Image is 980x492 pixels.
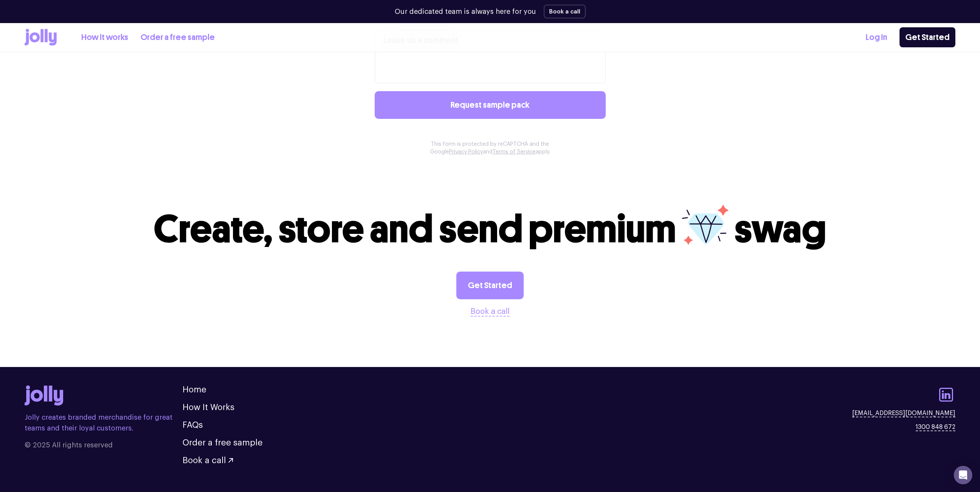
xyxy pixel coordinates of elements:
[183,456,233,465] button: Book a call
[375,91,606,119] button: Request sample pack
[493,149,536,155] a: Terms of Service
[416,140,564,156] p: This form is protected by reCAPTCHA and the Google and apply.
[141,31,215,44] a: Order a free sample
[954,466,972,484] div: Open Intercom Messenger
[471,305,509,318] button: Book a call
[734,206,826,252] span: swag
[456,272,524,299] a: Get Started
[25,412,183,434] p: Jolly creates branded merchandise for great teams and their loyal customers.
[852,409,955,418] a: [EMAIL_ADDRESS][DOMAIN_NAME]
[81,31,128,44] a: How it works
[183,421,203,429] a: FAQs
[183,385,206,394] a: Home
[154,206,676,252] span: Create, store and send premium
[900,27,955,47] a: Get Started
[183,439,263,447] a: Order a free sample
[451,101,529,109] span: Request sample pack
[449,149,483,155] a: Privacy Policy
[395,7,536,17] p: Our dedicated team is always here for you
[866,31,887,44] a: Log In
[183,403,235,412] a: How It Works
[916,422,955,432] a: 1300 848 672
[25,440,183,450] span: © 2025 All rights reserved
[183,456,226,465] span: Book a call
[544,5,586,18] button: Book a call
